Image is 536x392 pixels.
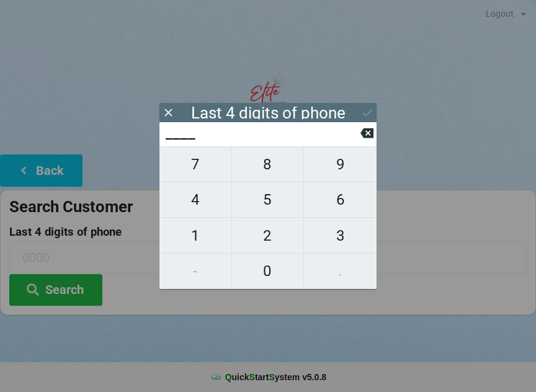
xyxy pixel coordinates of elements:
button: 0 [232,254,305,289]
button: 6 [304,182,377,218]
button: 2 [232,218,305,253]
span: 4 [159,187,231,213]
button: 9 [304,146,377,182]
span: 1 [159,223,231,249]
span: 8 [232,151,304,177]
span: 9 [304,151,377,177]
span: 6 [304,187,377,213]
button: 4 [159,182,232,218]
button: 8 [232,146,305,182]
span: 3 [304,223,377,249]
div: Last 4 digits of phone [191,107,346,119]
span: 7 [159,151,231,177]
button: 1 [159,218,232,253]
span: 2 [232,223,304,249]
button: 3 [304,218,377,253]
span: 5 [232,187,304,213]
span: 0 [232,258,304,284]
button: 5 [232,182,305,218]
button: 7 [159,146,232,182]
